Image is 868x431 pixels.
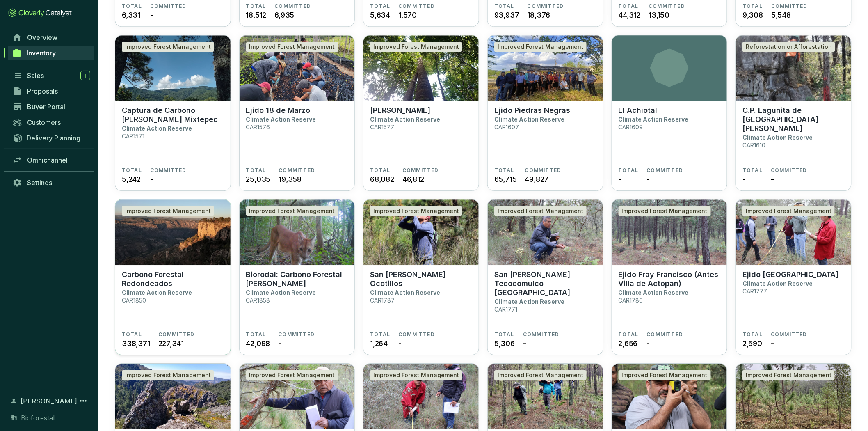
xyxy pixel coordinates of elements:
img: C.P. Rancho San Iganacio [736,364,851,429]
div: Improved Forest Management [619,370,711,380]
span: Sales [27,71,44,80]
span: Overview [27,33,57,41]
p: Climate Action Reserve [619,116,689,123]
span: TOTAL [370,331,390,338]
span: 9,308 [742,9,763,21]
span: COMMITTED [278,331,315,338]
span: TOTAL [370,3,390,9]
a: Customers [8,115,94,129]
span: Customers [27,118,61,126]
p: Climate Action Reserve [246,116,316,123]
span: 5,634 [370,9,390,21]
p: CAR1786 [619,297,643,304]
img: Ejido Francisco I. Madero [240,364,355,429]
a: Sales [8,69,94,83]
a: C.P. Lagunita de San DiegoReforestation or AfforestationC.P. Lagunita de [GEOGRAPHIC_DATA][PERSON... [736,35,852,191]
span: Bioforestal [21,413,55,423]
div: Improved Forest Management [494,370,587,380]
span: TOTAL [122,331,142,338]
div: Improved Forest Management [742,370,835,380]
span: COMMITTED [398,3,435,9]
span: COMMITTED [525,167,562,174]
img: Ejido 18 de Marzo [240,35,355,101]
p: CAR1777 [742,288,767,295]
p: Ejido 18 de Marzo [246,106,311,115]
span: TOTAL [246,3,266,9]
span: Settings [27,179,52,187]
span: TOTAL [370,167,390,174]
p: San [PERSON_NAME] Ocotillos [370,270,472,288]
span: TOTAL [494,331,514,338]
a: San Antonio Tecocomulco Tres CabezasImproved Forest ManagementSan [PERSON_NAME] Tecocomulco [GEOG... [487,199,603,355]
span: - [771,174,774,185]
div: Improved Forest Management [370,370,462,380]
span: COMMITTED [279,167,315,174]
img: Ejido Capula [115,364,231,429]
div: Improved Forest Management [122,206,214,216]
a: Proposals [8,84,94,98]
p: Climate Action Reserve [619,289,689,296]
img: Biorodal: Carbono Forestal Otilio Montaño [240,199,355,265]
p: San [PERSON_NAME] Tecocomulco [GEOGRAPHIC_DATA] [494,270,596,297]
p: CAR1858 [246,297,270,304]
span: 46,812 [402,174,424,185]
a: Ejido Las PalmasImproved Forest ManagementEjido [GEOGRAPHIC_DATA]Climate Action ReserveCAR1777TOT... [736,199,852,355]
p: El Achiotal [619,106,658,115]
div: Improved Forest Management [742,206,835,216]
span: 2,590 [742,338,762,349]
span: COMMITTED [158,331,195,338]
span: TOTAL [619,167,639,174]
p: CAR1787 [370,297,395,304]
div: Reforestation or Afforestation [742,42,835,52]
img: Ejido Chunhuhub [363,35,479,101]
span: 6,331 [122,9,140,21]
div: Improved Forest Management [122,42,214,52]
span: Proposals [27,87,58,95]
span: 93,937 [494,9,519,21]
div: Improved Forest Management [246,206,338,216]
a: Buyer Portal [8,100,94,114]
span: TOTAL [494,167,514,174]
p: Ejido Piedras Negras [494,106,570,115]
p: Climate Action Reserve [246,289,316,296]
span: 49,827 [525,174,549,185]
span: 1,264 [370,338,388,349]
span: - [619,174,622,185]
span: 25,035 [246,174,271,185]
img: San José Ocotillos [363,199,479,265]
p: Climate Action Reserve [742,134,813,141]
span: TOTAL [742,3,763,9]
div: Improved Forest Management [246,370,338,380]
a: Delivery Planning [8,131,94,144]
p: Climate Action Reserve [370,116,440,123]
span: TOTAL [619,331,639,338]
span: Inventory [27,49,56,57]
span: 13,150 [649,9,669,21]
p: Ejido [GEOGRAPHIC_DATA] [742,270,838,279]
p: CAR1571 [122,133,144,140]
p: CAR1850 [122,297,146,304]
span: COMMITTED [771,167,807,174]
span: 5,306 [494,338,515,349]
span: - [647,174,650,185]
p: Climate Action Reserve [370,289,440,296]
a: Omnichannel [8,153,94,167]
span: - [278,338,281,349]
span: Buyer Portal [27,103,65,111]
p: CAR1771 [494,306,517,313]
span: COMMITTED [528,3,564,9]
span: COMMITTED [274,3,311,9]
img: Ejido Tezoncualpa [488,364,603,429]
span: TOTAL [494,3,514,9]
a: Biorodal: Carbono Forestal Otilio MontañoImproved Forest ManagementBiorodal: Carbono Forestal [PE... [239,199,355,355]
p: Climate Action Reserve [494,116,564,123]
img: C.P. Alberto Martinez [612,364,727,429]
span: - [523,338,526,349]
span: 5,548 [771,9,791,21]
span: 5,242 [122,174,141,185]
a: San José OcotillosImproved Forest ManagementSan [PERSON_NAME] OcotillosClimate Action ReserveCAR1... [363,199,479,355]
p: Climate Action Reserve [122,125,192,132]
span: 338,371 [122,338,150,349]
a: Ejido ChunhuhubImproved Forest Management[PERSON_NAME]Climate Action ReserveCAR1577TOTAL68,082COM... [363,35,479,191]
span: 68,082 [370,174,394,185]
